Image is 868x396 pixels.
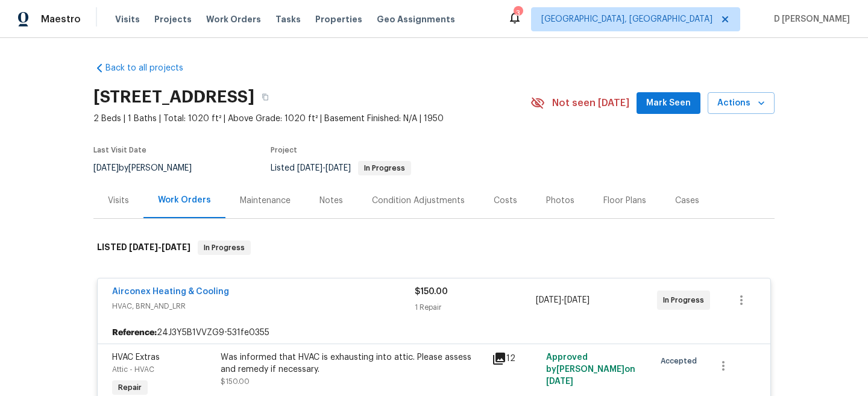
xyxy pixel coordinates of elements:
span: In Progress [359,165,410,172]
div: 24J3Y5B1VVZG9-531fe0355 [98,322,770,344]
span: Accepted [661,355,702,367]
span: Visits [115,13,140,25]
span: HVAC, BRN_AND_LRR [112,300,415,312]
div: LISTED [DATE]-[DATE]In Progress [93,228,775,267]
div: 3 [514,7,522,19]
span: - [297,164,351,172]
span: Actions [717,96,765,111]
b: Reference: [112,327,157,339]
span: Last Visit Date [93,146,146,154]
span: In Progress [199,242,250,254]
span: Projects [154,13,192,25]
span: Attic - HVAC [112,366,154,373]
span: Mark Seen [646,96,691,111]
span: Maestro [41,13,81,25]
span: - [536,294,590,306]
h6: LISTED [97,240,190,255]
div: Notes [319,195,343,207]
span: [GEOGRAPHIC_DATA], [GEOGRAPHIC_DATA] [541,13,712,25]
div: by [PERSON_NAME] [93,161,206,175]
div: Cases [675,195,699,207]
div: Work Orders [158,194,211,206]
span: [DATE] [93,164,119,172]
span: [DATE] [297,164,322,172]
span: Not seen [DATE] [552,97,629,109]
span: Repair [113,382,146,394]
span: Work Orders [206,13,261,25]
div: Was informed that HVAC is exhausting into attic. Please assess and remedy if necessary. [221,351,485,376]
span: [DATE] [564,296,590,304]
button: Actions [708,92,775,115]
div: Photos [546,195,574,207]
button: Mark Seen [637,92,700,115]
span: Listed [271,164,411,172]
span: [DATE] [162,243,190,251]
span: [DATE] [536,296,561,304]
div: Maintenance [240,195,291,207]
span: - [129,243,190,251]
div: 12 [492,351,539,366]
span: Project [271,146,297,154]
a: Airconex Heating & Cooling [112,288,229,296]
div: Costs [494,195,517,207]
h2: [STREET_ADDRESS] [93,91,254,103]
span: HVAC Extras [112,353,160,362]
a: Back to all projects [93,62,209,74]
div: Visits [108,195,129,207]
span: [DATE] [546,377,573,386]
span: D [PERSON_NAME] [769,13,850,25]
span: [DATE] [129,243,158,251]
span: 2 Beds | 1 Baths | Total: 1020 ft² | Above Grade: 1020 ft² | Basement Finished: N/A | 1950 [93,113,530,125]
div: Floor Plans [603,195,646,207]
div: Condition Adjustments [372,195,465,207]
span: Geo Assignments [377,13,455,25]
span: In Progress [663,294,709,306]
span: Properties [315,13,362,25]
span: $150.00 [415,288,448,296]
button: Copy Address [254,86,276,108]
span: Approved by [PERSON_NAME] on [546,353,635,386]
span: [DATE] [325,164,351,172]
div: 1 Repair [415,301,536,313]
span: Tasks [275,15,301,24]
span: $150.00 [221,378,250,385]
